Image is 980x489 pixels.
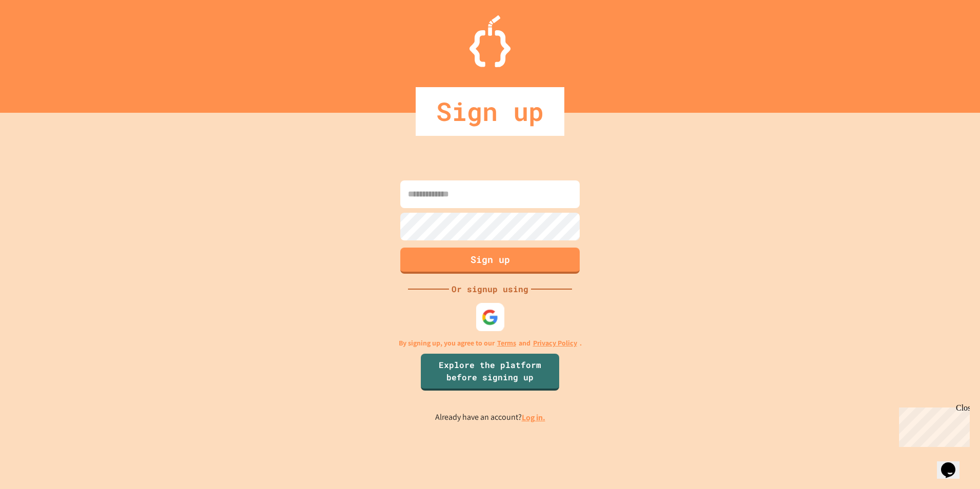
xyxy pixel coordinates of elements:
a: Explore the platform before signing up [421,354,559,391]
a: Terms [497,338,516,349]
a: Privacy Policy [533,338,577,349]
a: Log in. [522,412,545,423]
p: By signing up, you agree to our and . [399,338,582,349]
iframe: chat widget [895,403,970,447]
p: Already have an account? [435,411,545,424]
img: Logo.svg [469,15,511,67]
div: Or signup using [449,283,531,295]
div: Sign up [416,87,564,136]
div: Chat with us now!Close [4,4,71,65]
img: google-icon.svg [482,309,499,326]
iframe: chat widget [937,448,970,479]
button: Sign up [400,248,580,274]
